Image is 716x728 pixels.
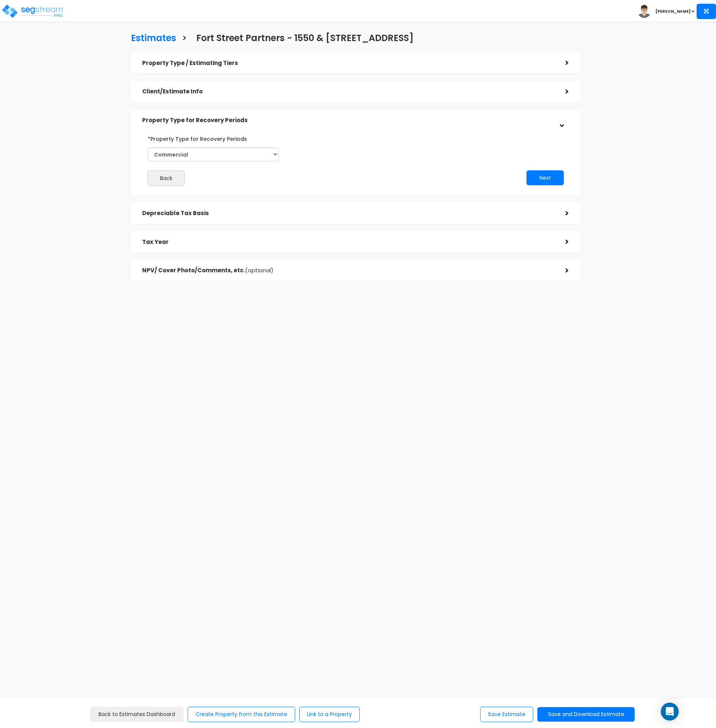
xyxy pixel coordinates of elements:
button: Save Estimate [480,707,533,722]
a: Fort Street Partners - 1550 & [STREET_ADDRESS] [191,26,414,49]
h5: Property Type for Recovery Periods [142,117,554,124]
a: Estimates [125,26,176,49]
h5: NPV/ Cover Photo/Comments, etc. [142,267,554,274]
div: > [556,113,568,128]
button: Save and Download Estimate [537,707,635,722]
b: [PERSON_NAME] [656,9,691,14]
img: avatar.png [638,5,651,18]
h5: Property Type / Estimating Tiers [142,60,554,66]
h5: Client/Estimate Info [142,89,554,95]
button: Next [526,170,564,185]
h3: Fort Street Partners - 1550 & [STREET_ADDRESS] [196,33,414,45]
img: logo_pro_r.png [1,4,65,19]
div: Open Intercom Messenger [661,703,679,721]
button: Back [147,170,185,186]
a: Back to Estimates Dashboard [90,707,184,722]
label: *Property Type for Recovery Periods [148,133,247,143]
h3: > [182,33,187,45]
div: > [554,208,569,219]
h3: Estimates [131,33,176,45]
button: Link to a Property [299,707,360,722]
h5: Depreciable Tax Basis [142,210,554,217]
span: (optional) [245,266,273,274]
div: > [554,265,569,276]
div: > [554,236,569,248]
h5: Tax Year [142,239,554,245]
button: Create Property from this Estimate [188,707,295,722]
div: > [554,57,569,69]
div: > [554,86,569,97]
